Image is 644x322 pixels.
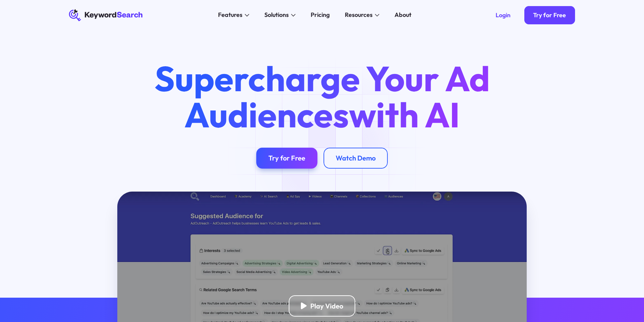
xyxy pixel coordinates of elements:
a: Try for Free [524,6,575,24]
div: About [395,10,411,20]
span: with AI [349,93,460,137]
div: Try for Free [268,154,305,162]
a: Pricing [306,9,334,21]
div: Login [496,11,510,19]
a: About [390,9,416,21]
a: Login [486,6,520,24]
div: Resources [345,10,373,20]
div: Play Video [310,302,343,310]
div: Watch Demo [336,154,376,162]
h1: Supercharge Your Ad Audiences [140,60,504,132]
div: Solutions [264,10,289,20]
div: Features [218,10,242,20]
div: Try for Free [533,11,566,19]
a: Try for Free [256,148,317,169]
div: Pricing [311,10,330,20]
